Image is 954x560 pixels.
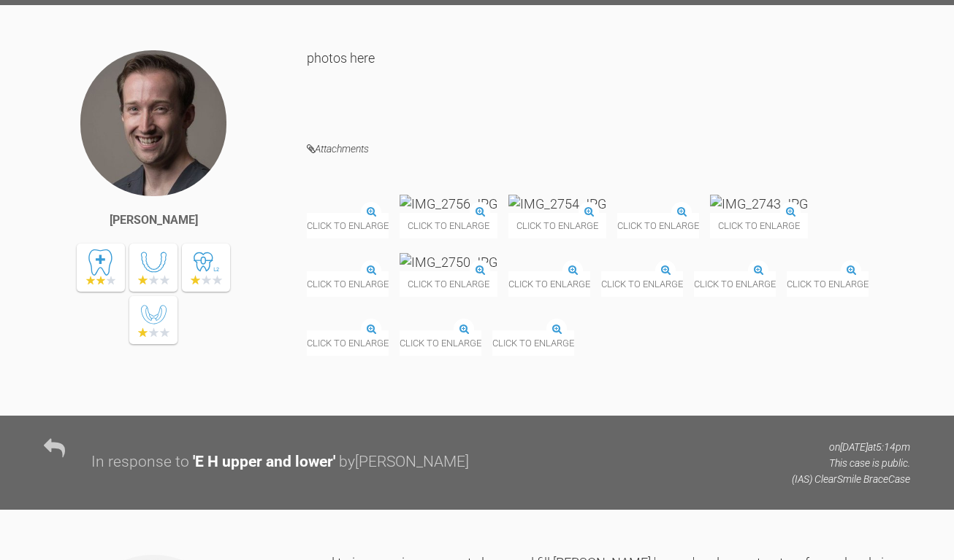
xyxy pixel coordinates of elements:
div: In response to [91,450,189,475]
span: Click to enlarge [307,213,389,238]
span: Click to enlarge [710,213,808,238]
h4: Attachments [307,140,910,158]
img: IMG_2743.JPG [710,195,808,213]
div: [PERSON_NAME] [110,211,198,230]
span: Click to enlarge [492,330,574,356]
p: (IAS) ClearSmile Brace Case [792,471,910,487]
div: by [PERSON_NAME] [339,450,469,475]
p: This case is public. [792,455,910,471]
p: on [DATE] at 5:14pm [792,439,910,455]
span: Click to enlarge [307,330,389,356]
span: Click to enlarge [617,213,699,238]
span: Click to enlarge [508,271,590,297]
span: Click to enlarge [787,271,869,297]
img: James Crouch Baker [79,49,228,198]
img: IMG_2756.JPG [400,195,497,213]
img: IMG_2750.JPG [400,253,497,271]
span: Click to enlarge [400,330,481,356]
span: Click to enlarge [400,213,497,238]
span: Click to enlarge [694,271,776,297]
span: Click to enlarge [400,271,497,297]
span: Click to enlarge [508,213,606,238]
div: photos here [307,49,910,118]
div: ' E H upper and lower ' [193,450,335,475]
span: Click to enlarge [307,271,389,297]
span: Click to enlarge [601,271,683,297]
img: IMG_2754.JPG [508,195,606,213]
